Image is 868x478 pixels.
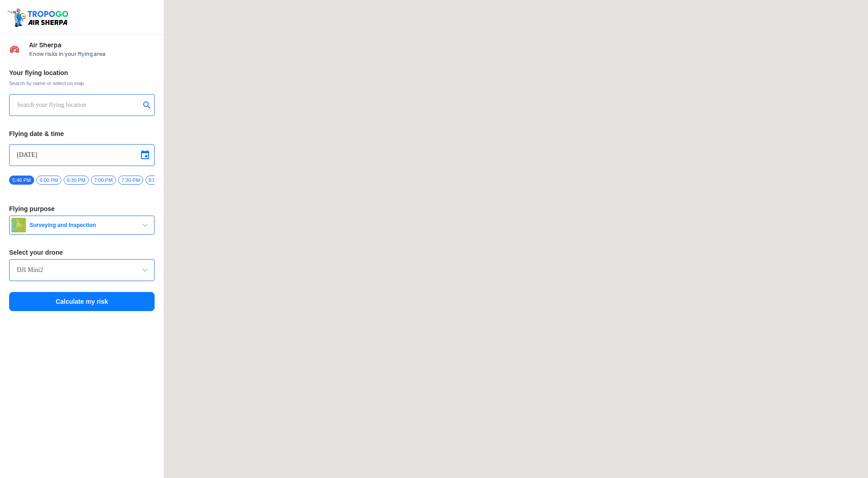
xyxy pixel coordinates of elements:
[9,44,20,55] img: Risk Scores
[29,41,155,49] span: Air Sherpa
[91,176,116,185] span: 7:00 PM
[9,176,34,185] span: 5:46 PM
[9,292,155,311] button: Calculate my risk
[17,100,140,111] input: Search your flying location
[17,265,147,276] input: Search by name or Brand
[11,218,26,232] img: survey.png
[118,176,143,185] span: 7:30 PM
[9,249,155,256] h3: Select your drone
[64,176,89,185] span: 6:30 PM
[9,80,155,87] span: Search by name or select on map
[36,176,61,185] span: 6:00 PM
[146,176,171,185] span: 8:00 PM
[9,206,155,212] h3: Flying purpose
[7,7,71,28] img: ic_tgdronemaps.svg
[29,50,155,58] span: Know risks in your flying area
[17,150,147,161] input: Select Date
[9,216,155,235] button: Surveying and Inspection
[26,221,140,229] span: Surveying and Inspection
[9,131,155,137] h3: Flying date & time
[9,70,155,76] h3: Your flying location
